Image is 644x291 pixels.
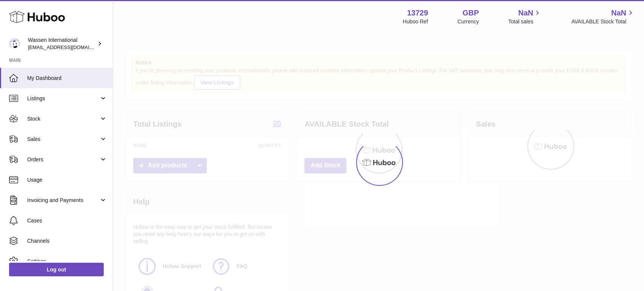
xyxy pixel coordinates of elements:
span: My Dashboard [27,75,107,82]
a: Log out [9,263,104,276]
span: Orders [27,156,99,163]
div: Wassen International [28,37,96,51]
span: [EMAIL_ADDRESS][DOMAIN_NAME] [28,44,111,50]
span: Usage [27,176,107,184]
span: Channels [27,237,107,245]
span: NaN [611,8,626,18]
span: Total sales [508,18,542,25]
div: Huboo Ref [403,18,428,25]
span: Stock [27,115,99,123]
span: NaN [518,8,533,18]
div: Currency [458,18,479,25]
span: Settings [27,258,107,265]
a: NaN AVAILABLE Stock Total [571,8,635,25]
span: Cases [27,217,107,224]
span: AVAILABLE Stock Total [571,18,635,25]
strong: GBP [463,8,479,18]
span: Listings [27,95,99,102]
strong: 13729 [407,8,428,18]
img: gemma.moses@wassen.com [9,38,20,49]
a: NaN Total sales [508,8,542,25]
span: Invoicing and Payments [27,197,99,204]
span: Sales [27,136,99,143]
